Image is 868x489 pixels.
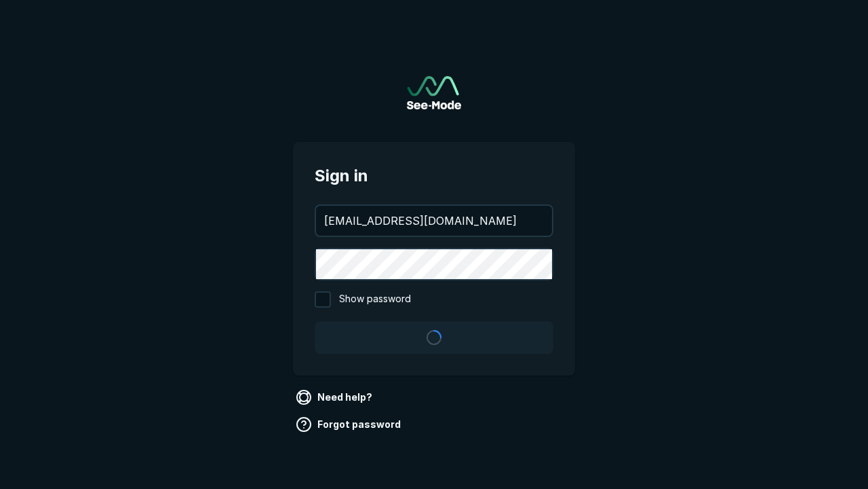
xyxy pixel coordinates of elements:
a: Go to sign in [407,76,461,109]
span: Sign in [315,164,553,188]
span: Show password [339,291,411,308]
a: Forgot password [293,414,406,435]
a: Need help? [293,386,378,408]
input: your@email.com [316,206,552,236]
img: See-Mode Logo [407,76,461,109]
